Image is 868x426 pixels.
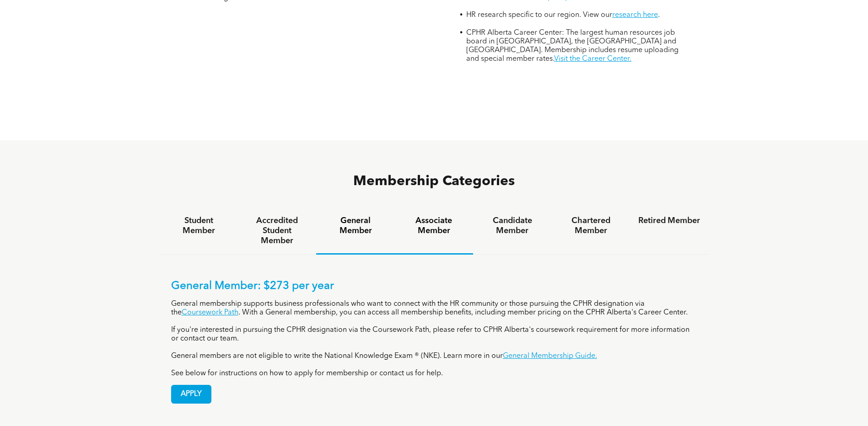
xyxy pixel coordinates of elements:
span: CPHR Alberta Career Center: The largest human resources job board in [GEOGRAPHIC_DATA], the [GEOG... [466,29,679,63]
span: . [658,11,660,19]
p: See below for instructions on how to apply for membership or contact us for help. [171,369,697,378]
a: General Membership Guide. [503,352,597,360]
h4: Retired Member [638,216,700,226]
a: Coursework Path [182,309,238,316]
p: If you're interested in pursuing the CPHR designation via the Coursework Path, please refer to CP... [171,326,697,343]
h4: Accredited Student Member [246,216,308,246]
a: APPLY [171,385,211,404]
p: General Member: $273 per year [171,280,697,293]
span: Membership Categories [353,175,515,188]
a: Visit the Career Center. [554,55,631,63]
h4: Candidate Member [481,216,543,236]
a: research here [612,11,658,19]
h4: Student Member [168,216,230,236]
p: General members are not eligible to write the National Knowledge Exam ® (NKE). Learn more in our [171,352,697,361]
span: APPLY [172,385,211,403]
p: General membership supports business professionals who want to connect with the HR community or t... [171,300,697,317]
span: HR research specific to our region. View our [466,11,612,19]
h4: Associate Member [403,216,465,236]
h4: Chartered Member [560,216,622,236]
h4: General Member [324,216,386,236]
